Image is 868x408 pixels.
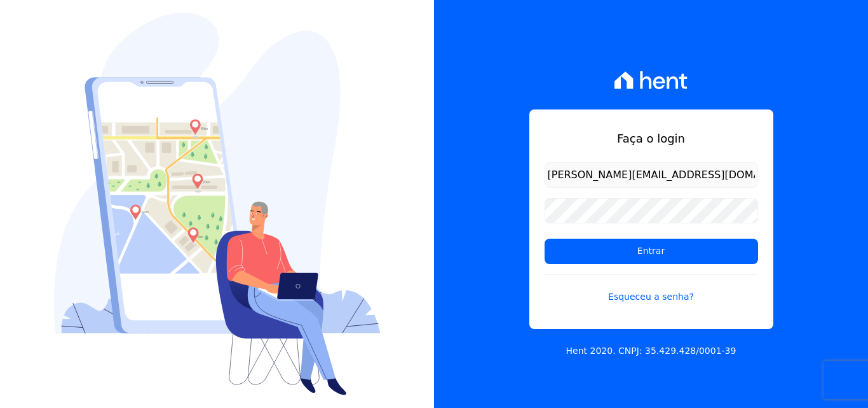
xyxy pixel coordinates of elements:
p: Hent 2020. CNPJ: 35.429.428/0001-39 [566,344,736,358]
img: Login [54,13,381,395]
input: Email [545,162,758,188]
h1: Faça o login [545,130,758,147]
a: Esqueceu a senha? [545,274,758,304]
input: Entrar [545,239,758,264]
